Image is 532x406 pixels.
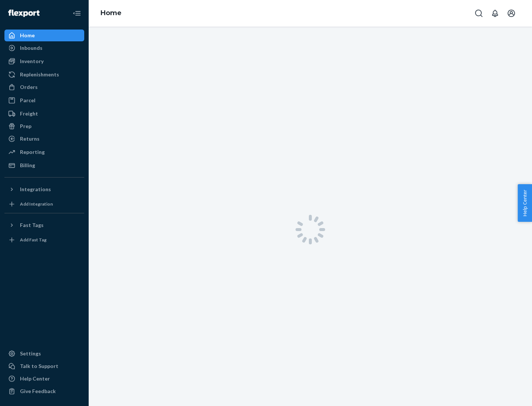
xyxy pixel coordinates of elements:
a: Freight [4,108,84,120]
a: Talk to Support [4,360,84,372]
a: Help Center [4,373,84,385]
div: Fast Tags [20,221,44,229]
button: Open Search Box [471,6,486,21]
button: Integrations [4,183,84,195]
div: Prep [20,123,31,130]
div: Give Feedback [20,388,56,395]
div: Freight [20,110,38,117]
a: Add Fast Tag [4,234,84,246]
button: Help Center [518,184,532,222]
div: Help Center [20,375,50,382]
div: Inbounds [20,44,42,52]
button: Open account menu [504,6,519,21]
div: Talk to Support [20,362,58,370]
a: Prep [4,120,84,132]
div: Replenishments [20,71,59,78]
div: Integrations [20,186,51,193]
div: Reporting [20,148,45,156]
a: Add Integration [4,198,84,210]
div: Add Integration [20,201,53,207]
button: Open notifications [488,6,502,21]
div: Add Fast Tag [20,237,47,243]
a: Returns [4,133,84,145]
button: Close Navigation [69,6,84,21]
div: Settings [20,350,41,357]
button: Fast Tags [4,219,84,231]
div: Returns [20,135,40,142]
div: Billing [20,162,35,169]
div: Home [20,32,35,39]
a: Parcel [4,94,84,106]
a: Inventory [4,55,84,67]
img: Flexport logo [8,10,40,17]
a: Billing [4,159,84,171]
div: Parcel [20,97,35,104]
a: Home [100,9,122,17]
button: Give Feedback [4,385,84,397]
a: Reporting [4,146,84,158]
a: Settings [4,348,84,359]
a: Replenishments [4,69,84,80]
div: Inventory [20,58,44,65]
a: Orders [4,81,84,93]
div: Orders [20,83,38,91]
a: Home [4,30,84,41]
a: Inbounds [4,42,84,54]
ol: breadcrumbs [95,3,127,24]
